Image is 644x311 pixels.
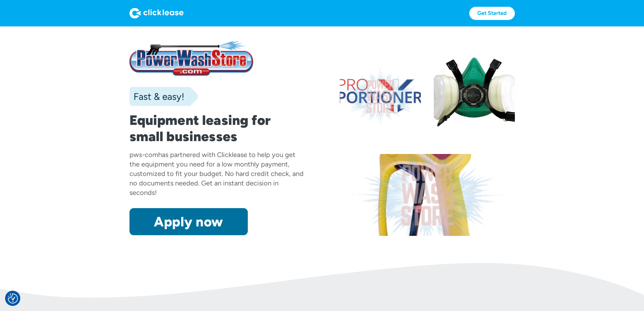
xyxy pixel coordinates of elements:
div: pws-com [129,151,158,159]
div: has partnered with Clicklease to help you get the equipment you need for a low monthly payment, c... [129,151,304,197]
h1: Equipment leasing for small businesses [129,112,305,145]
a: Get Started [469,7,515,20]
button: Consent Preferences [8,293,18,304]
div: Fast & easy! [129,90,184,103]
img: Logo [129,8,184,19]
a: Apply now [129,208,248,235]
img: Revisit consent button [8,293,18,304]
